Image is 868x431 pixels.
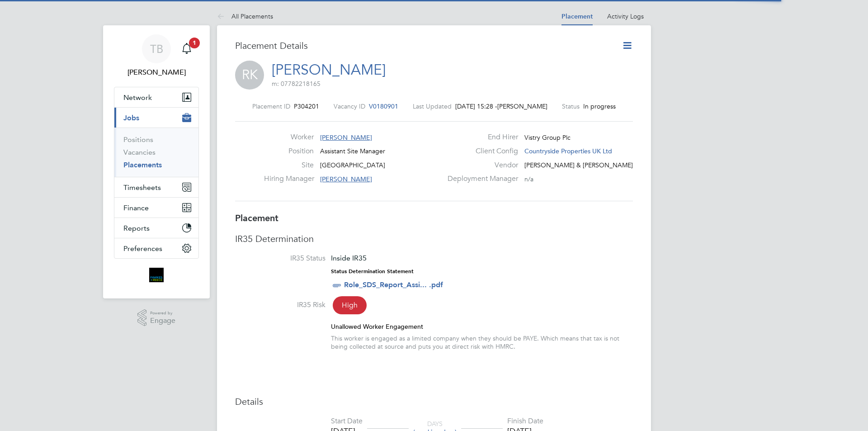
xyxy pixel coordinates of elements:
[331,417,363,426] div: Start Date
[607,12,644,20] a: Activity Logs
[442,147,518,156] label: Client Config
[264,174,314,184] label: Hiring Manager
[103,25,210,298] nav: Main navigation
[123,148,156,156] a: Vacancies
[235,61,264,90] span: RK
[123,224,150,232] span: Reports
[235,213,278,223] b: Placement
[114,177,198,197] button: Timesheets
[114,128,198,177] div: Jobs
[150,309,175,317] span: Powered by
[114,34,199,78] a: TB[PERSON_NAME]
[507,417,543,426] div: Finish Date
[455,102,497,110] span: [DATE] 15:28 -
[150,317,175,325] span: Engage
[562,102,580,110] label: Status
[189,38,200,48] span: 1
[294,102,319,110] span: P304201
[252,102,290,110] label: Placement ID
[344,280,443,289] a: Role_SDS_Report_Assi... .pdf
[331,334,633,350] div: This worker is engaged as a limited company when they should be PAYE. Which means that tax is not...
[114,87,198,107] button: Network
[331,268,414,275] strong: Status Determination Statement
[123,244,162,253] span: Preferences
[235,396,633,407] h3: Details
[264,147,314,156] label: Position
[320,175,372,183] span: [PERSON_NAME]
[524,133,571,142] span: Vistry Group Plc
[178,34,196,63] a: 1
[272,61,386,79] a: [PERSON_NAME]
[524,161,656,169] span: [PERSON_NAME] & [PERSON_NAME] Limited
[442,161,518,170] label: Vendor
[320,147,385,155] span: Assistant Site Manager
[561,13,593,20] a: Placement
[235,254,325,263] label: IR35 Status
[123,114,139,122] span: Jobs
[442,133,518,142] label: End Hirer
[524,147,612,155] span: Countryside Properties UK Ltd
[114,67,199,78] span: Tegan Bligh
[369,102,398,110] span: V0180901
[334,102,365,110] label: Vacancy ID
[413,102,452,110] label: Last Updated
[264,161,314,170] label: Site
[123,161,162,169] a: Placements
[123,183,161,192] span: Timesheets
[123,93,152,102] span: Network
[235,300,325,310] label: IR35 Risk
[333,296,367,314] span: High
[123,204,149,212] span: Finance
[149,268,164,282] img: bromak-logo-retina.png
[442,174,518,184] label: Deployment Manager
[114,268,199,282] a: Go to home page
[272,80,321,88] span: m: 07782218165
[150,43,163,55] span: TB
[137,309,176,327] a: Powered byEngage
[114,108,198,128] button: Jobs
[235,40,608,52] h3: Placement Details
[114,238,198,258] button: Preferences
[114,218,198,238] button: Reports
[235,233,633,245] h3: IR35 Determination
[217,12,273,20] a: All Placements
[524,175,533,183] span: n/a
[114,198,198,218] button: Finance
[583,102,616,110] span: In progress
[264,133,314,142] label: Worker
[320,161,385,169] span: [GEOGRAPHIC_DATA]
[497,102,547,110] span: [PERSON_NAME]
[331,254,367,262] span: Inside IR35
[123,135,153,144] a: Positions
[320,133,372,142] span: [PERSON_NAME]
[331,322,633,331] div: Unallowed Worker Engagement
